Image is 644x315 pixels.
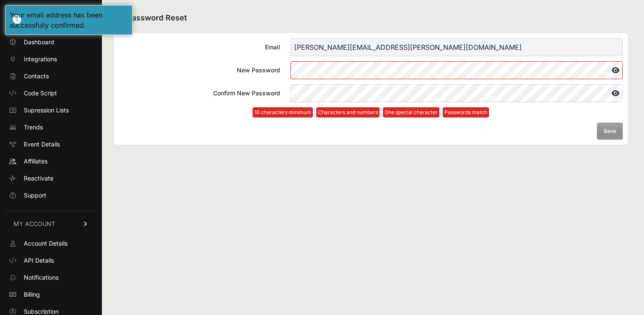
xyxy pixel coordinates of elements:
a: Reactivate [5,172,97,185]
a: Code Script [5,86,97,100]
span: Notifications [24,273,59,282]
a: Integrations [5,52,97,66]
span: Dashboard [24,38,54,46]
div: Confirm New Password [119,89,280,97]
span: Supression Lists [24,106,69,115]
div: New Password [119,66,280,74]
li: Passwords match [443,107,489,117]
span: Integrations [24,55,57,63]
a: Trends [5,120,97,134]
a: Contacts [5,69,97,83]
li: Characters and numbers [316,107,380,117]
a: Supression Lists [5,103,97,117]
a: Dashboard [5,35,97,49]
a: MY ACCOUNT [5,211,97,237]
a: Event Details [5,137,97,151]
span: Contacts [24,72,49,80]
li: One special character [383,107,439,117]
span: Trends [24,123,43,132]
a: Affiliates [5,155,97,168]
li: 10 characters minimum [253,107,313,117]
a: Billing [5,288,97,301]
a: Account Details [5,237,97,250]
div: Your email address has been successfully confirmed. [10,10,128,30]
h2: Password Reset [114,12,628,25]
span: Billing [24,290,40,299]
a: Notifications [5,271,97,284]
input: Confirm New Password [290,84,623,102]
span: Account Details [24,239,67,248]
span: Support [24,191,46,200]
input: New Password [290,61,623,79]
input: Email [290,38,623,56]
a: API Details [5,254,97,267]
span: API Details [24,256,54,265]
span: Affiliates [24,157,48,166]
div: Email [119,43,280,52]
span: Event Details [24,140,60,149]
a: Support [5,189,97,202]
span: Reactivate [24,174,53,183]
span: Code Script [24,89,57,97]
span: MY ACCOUNT [14,220,55,228]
